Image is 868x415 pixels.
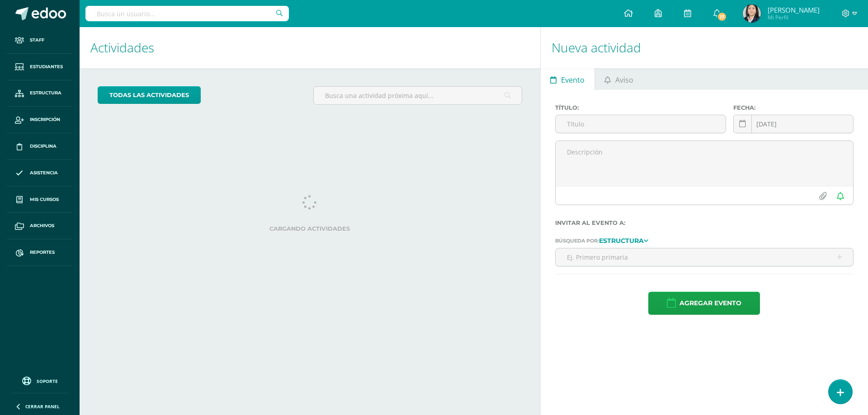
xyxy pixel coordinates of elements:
[7,54,72,80] a: Estudiantes
[733,104,854,111] label: Fecha:
[7,133,72,160] a: Disciplina
[98,225,522,232] label: Cargando actividades
[561,69,585,91] span: Evento
[679,292,741,314] span: Agregar evento
[556,248,853,266] input: Ej. Primero primaria
[555,219,854,226] label: Invitar al evento a:
[90,27,529,68] h1: Actividades
[85,6,289,21] input: Busca un usuario...
[541,68,594,90] a: Evento
[11,374,69,387] a: Soporte
[615,69,633,91] span: Aviso
[768,5,820,14] span: [PERSON_NAME]
[30,89,61,97] span: Estructura
[7,213,72,239] a: Archivos
[552,27,857,68] h1: Nueva actividad
[7,80,72,107] a: Estructura
[555,238,599,244] span: Búsqueda por:
[30,116,60,123] span: Inscripción
[7,239,72,266] a: Reportes
[30,63,63,70] span: Estudiantes
[734,115,853,133] input: Fecha de entrega
[7,187,72,213] a: Mis cursos
[7,160,72,187] a: Asistencia
[98,86,201,104] a: todas las Actividades
[648,292,760,315] button: Agregar evento
[314,87,521,104] input: Busca una actividad próxima aquí...
[7,27,72,54] a: Staff
[595,68,643,90] a: Aviso
[599,237,648,243] a: Estructura
[30,222,54,229] span: Archivos
[743,5,761,23] img: ab5b52e538c9069687ecb61632cf326d.png
[37,378,58,384] span: Soporte
[768,14,820,21] span: Mi Perfil
[717,12,727,22] span: 17
[30,37,44,44] span: Staff
[7,107,72,133] a: Inscripción
[30,249,55,256] span: Reportes
[30,143,57,150] span: Disciplina
[556,115,726,133] input: Título
[30,196,59,203] span: Mis cursos
[25,403,60,410] span: Cerrar panel
[599,237,644,245] strong: Estructura
[30,169,58,177] span: Asistencia
[555,104,726,111] label: Título:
